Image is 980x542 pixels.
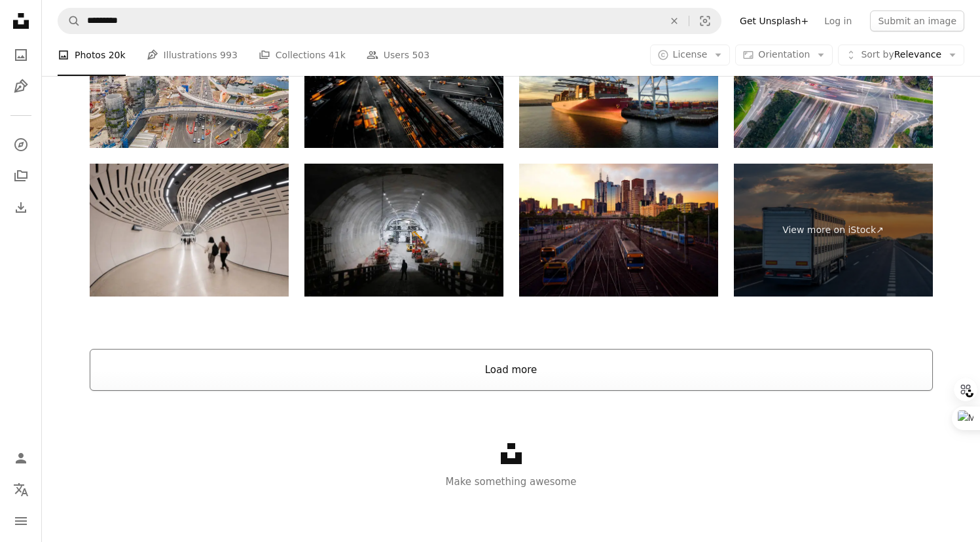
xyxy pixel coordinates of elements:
[58,8,721,34] form: Find visuals sitewide
[861,49,894,60] span: Sort by
[259,34,346,76] a: Collections 41k
[8,8,34,37] a: Home — Unsplash
[147,34,238,76] a: Illustrations 993
[412,48,429,62] span: 503
[367,34,429,76] a: Users 503
[8,508,34,534] button: Menu
[816,10,860,31] a: Log in
[8,477,34,503] button: Language
[304,164,503,297] img: metro construction
[758,49,810,60] span: Orientation
[8,163,34,189] a: Collections
[732,10,816,31] a: Get Unsplash+
[734,16,933,149] img: Congested motorway junctions in the twilight
[90,349,933,391] button: Load more
[58,9,81,33] button: Search Unsplash
[8,445,34,471] a: Log in / Sign up
[870,10,964,31] button: Submit an image
[838,45,964,65] button: Sort byRelevance
[220,48,238,62] span: 993
[519,16,718,149] img: Low Angle Aerial Shot of Cranes Looming Over Container Ship
[660,9,689,33] button: Clear
[90,164,289,297] img: Obscured people walking through the futuristic space of the new Martin Place Metro train station ...
[735,45,833,65] button: Orientation
[8,42,34,68] a: Photos
[650,45,731,65] button: License
[8,132,34,158] a: Explore
[90,16,289,149] img: Aerial drone view of Rozelle Interchange showing the large chimney towers with Anzac Bridge and S...
[42,474,980,490] p: Make something awesome
[519,164,718,297] img: Melbourne train staation with Melbourne city background
[689,9,721,33] button: Visual search
[304,16,503,149] img: Aerial view of the New Jersey Shipyard with numerous cranes, gantries and shipping containers, ca...
[673,49,708,60] span: License
[8,73,34,99] a: Illustrations
[734,164,933,297] a: View more on iStock↗
[861,48,941,62] span: Relevance
[329,48,346,62] span: 41k
[8,194,34,221] a: Download History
